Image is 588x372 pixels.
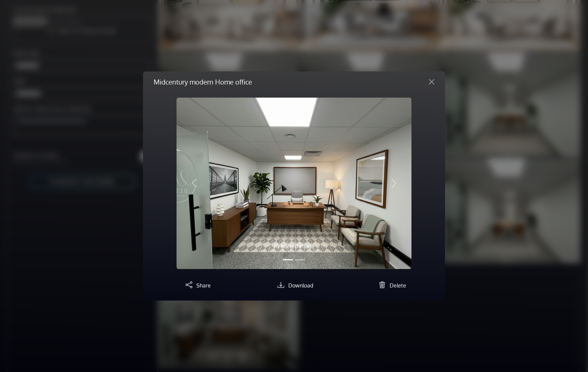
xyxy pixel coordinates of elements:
[376,280,406,290] button: Delete
[390,282,406,289] span: Delete
[154,77,252,87] h5: Midcentury modern Home office
[177,98,411,269] img: homestyler-20250923-1-mvq7tp.jpg
[196,282,211,289] span: Share
[183,282,211,289] a: Share
[288,282,313,289] span: Download
[295,256,305,264] button: Slide 2
[424,76,440,87] button: Close
[283,256,293,264] button: Slide 1
[212,242,376,250] p: Rendered image
[275,282,313,289] a: Download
